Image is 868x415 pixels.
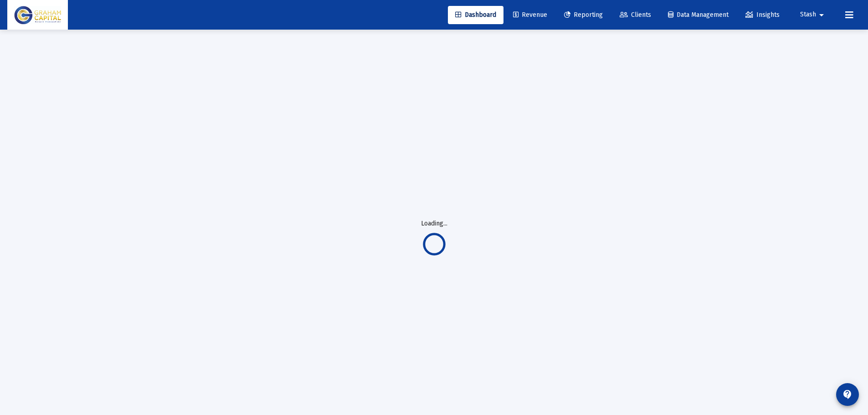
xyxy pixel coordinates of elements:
[842,389,853,400] mat-icon: contact_support
[738,6,787,24] a: Insights
[816,6,827,24] mat-icon: arrow_drop_down
[506,6,555,24] a: Revenue
[564,11,603,19] span: Reporting
[661,6,736,24] a: Data Management
[620,11,651,19] span: Clients
[14,6,61,24] img: Dashboard
[800,11,816,19] span: Stash
[513,11,547,19] span: Revenue
[448,6,503,24] a: Dashboard
[557,6,610,24] a: Reporting
[612,6,658,24] a: Clients
[455,11,496,19] span: Dashboard
[789,5,838,24] button: Stash
[668,11,729,19] span: Data Management
[745,11,780,19] span: Insights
